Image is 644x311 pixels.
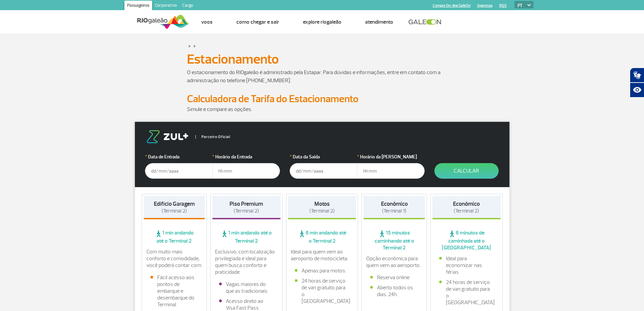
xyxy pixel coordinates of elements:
label: Data de Entrada [145,153,213,160]
li: Apenas para motos. [295,267,350,274]
a: Como chegar e sair [236,19,279,25]
label: Horário da [PERSON_NAME] [357,153,425,160]
li: Ideal para economizar nas férias [439,255,494,275]
label: Data da Saída [290,153,357,160]
h2: Calculadora de Tarifa do Estacionamento [187,93,457,105]
p: Com muito mais conforto e comodidade, você poderá contar com: [146,248,202,269]
a: Explore RIOgaleão [303,19,341,25]
p: Exclusivo, com localização privilegiada e ideal para quem busca conforto e praticidade. [215,248,278,275]
a: Compra On-line GaleOn [433,3,471,8]
a: > [193,42,196,50]
button: Abrir tradutor de língua de sinais. [630,68,644,83]
a: Voos [201,19,213,25]
li: Fácil acesso aos pontos de embarque e desembarque do Terminal [150,274,198,308]
input: dd/mm/aaaa [290,163,357,179]
p: Opção econômica para quem vem ao aeroporto. [366,255,422,269]
strong: Edifício Garagem [154,200,195,207]
span: (Terminal 1) [382,208,406,214]
h1: Estacionamento [187,53,457,65]
input: hh:mm [212,163,280,179]
span: 15 minutos caminhando até o Terminal 2 [363,229,425,251]
li: Aberto todos os dias, 24h. [370,284,418,298]
span: (Terminal 2) [162,208,187,214]
strong: Econômico [381,200,408,207]
li: 24 horas de serviço de van gratuito para o [GEOGRAPHIC_DATA] [295,277,350,305]
span: (Terminal 2) [234,208,259,214]
button: Abrir recursos assistivos. [630,83,644,97]
strong: Motos [314,200,330,207]
a: Imprensa [477,3,493,8]
span: 6 min andando até o Terminal 2 [288,229,356,244]
a: > [188,42,191,50]
input: hh:mm [357,163,425,179]
a: Atendimento [365,19,393,25]
p: Simule e compare as opções. [187,105,457,113]
span: (Terminal 2) [454,208,479,214]
a: RQS [499,3,507,8]
div: Plugin de acessibilidade da Hand Talk. [630,68,644,97]
li: Reserva online [370,274,418,281]
span: 6 minutos de caminhada até o [GEOGRAPHIC_DATA] [432,229,501,251]
a: Passageiros [124,1,152,12]
span: Parceiro Oficial [195,135,230,139]
li: 24 horas de serviço de van gratuito para o [GEOGRAPHIC_DATA] [439,279,494,306]
label: Horário da Entrada [212,153,280,160]
strong: Econômico [453,200,480,207]
img: logo-zul.png [145,130,190,143]
strong: Piso Premium [230,200,263,207]
p: O estacionamento do RIOgaleão é administrado pela Estapar. Para dúvidas e informações, entre em c... [187,68,457,85]
a: Corporativo [152,1,180,12]
a: Cargo [180,1,196,12]
span: (Terminal 2) [309,208,335,214]
button: Calcular [434,163,499,179]
input: dd/mm/aaaa [145,163,213,179]
p: Ideal para quem vem ao aeroporto de motocicleta. [291,248,354,262]
span: 1 min andando até o Terminal 2 [144,229,205,244]
span: 1 min andando até o Terminal 2 [212,229,281,244]
li: Vagas maiores do que as tradicionais. [219,281,274,294]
